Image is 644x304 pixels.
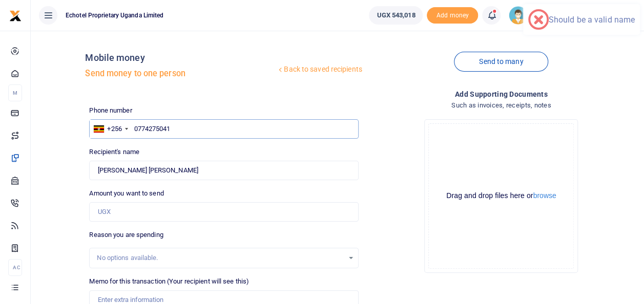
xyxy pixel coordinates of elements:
[89,276,249,287] label: Memo for this transaction (Your recipient will see this)
[276,60,363,79] a: Back to saved recipients
[377,10,415,20] span: UGX 543,018
[89,230,163,240] label: Reason you are spending
[85,52,276,63] h4: Mobile money
[427,7,478,24] span: Add money
[454,52,548,72] a: Send to many
[427,7,478,24] li: Toup your wallet
[97,253,343,263] div: No options available.
[9,11,22,19] a: logo-small logo-large logo-large
[89,105,132,116] label: Phone number
[509,6,636,25] a: profile-user [PERSON_NAME] Echotel Proprietary Uganda Limited
[427,11,478,18] a: Add money
[89,147,139,157] label: Recipient's name
[367,100,636,111] h4: Such as invoices, receipts, notes
[8,259,22,276] li: Ac
[429,191,573,201] div: Drag and drop files here or
[85,69,276,79] h5: Send money to one person
[107,124,121,134] div: +256
[509,6,527,25] img: profile-user
[9,10,22,22] img: logo-small
[365,6,427,25] li: Wallet ballance
[424,119,578,273] div: File Uploader
[89,119,358,139] input: Enter phone number
[61,11,168,20] span: Echotel Proprietary Uganda Limited
[369,6,423,25] a: UGX 543,018
[90,120,131,138] div: Uganda: +256
[89,202,358,222] input: UGX
[549,15,635,25] div: Should be a valid name
[89,188,163,199] label: Amount you want to send
[89,161,358,180] input: MTN & Airtel numbers are validated
[8,84,22,101] li: M
[367,89,636,100] h4: Add supporting Documents
[533,192,556,199] button: browse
